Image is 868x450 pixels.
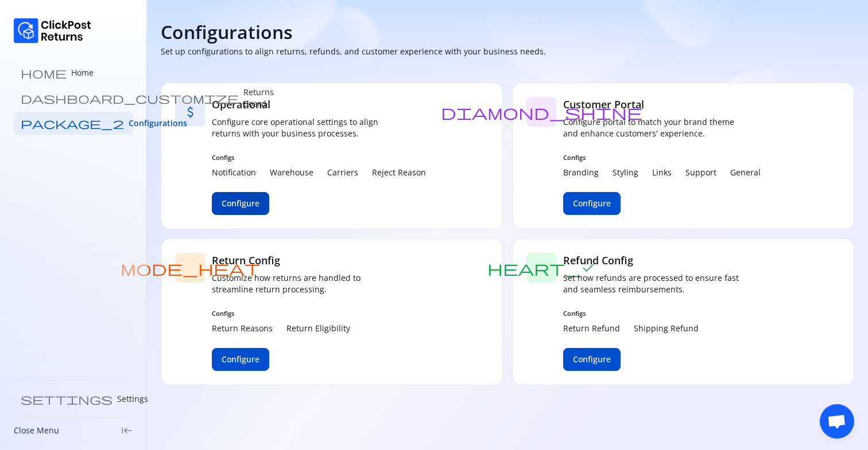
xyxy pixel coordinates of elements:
span: diamond_shine [441,104,642,120]
p: Notification [212,167,256,178]
span: heart_check [487,260,596,276]
button: Configure [212,348,269,371]
p: Home [71,67,94,79]
p: Set up configurations to align returns, refunds, and customer experience with your business needs. [161,46,546,57]
p: Close Menu [14,425,59,436]
p: Styling [613,167,638,178]
h5: Return Config [212,253,396,268]
button: Configure [563,348,621,371]
span: package_2 [21,118,124,129]
p: Shipping Refund [634,323,699,334]
span: Configure [222,198,259,209]
div: Open chat [820,404,854,439]
a: settings Settings [14,388,133,410]
p: Returns Board [243,87,274,109]
h5: Operational [212,97,426,112]
span: mode_heat [121,260,260,276]
p: Return Refund [563,323,620,334]
span: Configs [212,309,396,318]
img: Logo [14,18,91,43]
p: Support [685,167,716,178]
a: dashboard_customize Returns Board [14,87,133,109]
h5: Refund Config [563,253,747,268]
button: Configure [212,192,269,215]
p: Configure core operational settings to align returns with your business processes. [212,116,396,139]
h5: Customer Portal [563,97,761,112]
span: Configure [573,198,611,209]
span: Configurations [129,118,187,129]
p: Configure portal to match your brand theme and enhance customers' experience. [563,116,747,139]
span: Configure [573,354,611,365]
p: Return Reasons [212,323,273,334]
p: General [730,167,761,178]
div: Close Menukeyboard_tab_rtl [14,425,133,436]
span: Configs [563,153,761,162]
a: home Home [14,61,133,84]
span: attach_money [183,104,198,120]
span: home [21,67,67,79]
p: Customize how returns are handled to streamline return processing. [212,272,396,295]
p: Return Eligibility [286,323,350,334]
h4: Configurations [161,21,293,44]
p: Set how refunds are processed to ensure fast and seamless reimbursements. [563,272,747,295]
span: keyboard_tab_rtl [121,425,133,436]
span: Configure [222,354,259,365]
span: Configs [563,309,747,318]
p: Settings [117,393,148,405]
a: package_2 Configurations [14,112,133,135]
p: Warehouse [270,167,313,178]
p: Branding [563,167,599,178]
span: settings [21,393,113,405]
span: dashboard_customize [21,92,239,104]
span: Configs [212,153,426,162]
p: Carriers [327,167,358,178]
button: Configure [563,192,621,215]
p: Links [652,167,672,178]
p: Reject Reason [372,167,426,178]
